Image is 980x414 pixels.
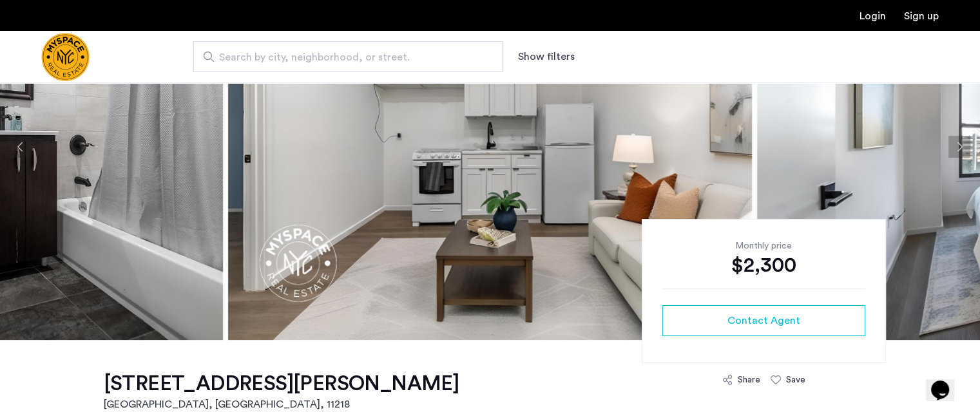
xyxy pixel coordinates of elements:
span: Search by city, neighborhood, or street. [219,50,466,65]
a: Registration [904,11,939,21]
input: Apartment Search [193,41,503,72]
button: Show or hide filters [518,49,575,64]
a: Cazamio Logo [41,33,90,81]
div: $2,300 [662,252,865,278]
button: Next apartment [948,136,970,158]
h2: [GEOGRAPHIC_DATA], [GEOGRAPHIC_DATA] , 11218 [104,397,459,412]
h1: [STREET_ADDRESS][PERSON_NAME] [104,371,459,397]
div: Save [786,373,805,386]
img: logo [41,33,90,81]
div: Share [738,373,760,386]
span: Contact Agent [727,313,800,328]
div: Monthly price [662,240,865,252]
a: Login [860,11,886,21]
iframe: chat widget [926,362,967,401]
button: Previous apartment [10,136,32,158]
a: [STREET_ADDRESS][PERSON_NAME][GEOGRAPHIC_DATA], [GEOGRAPHIC_DATA], 11218 [104,371,459,412]
button: button [662,305,865,336]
